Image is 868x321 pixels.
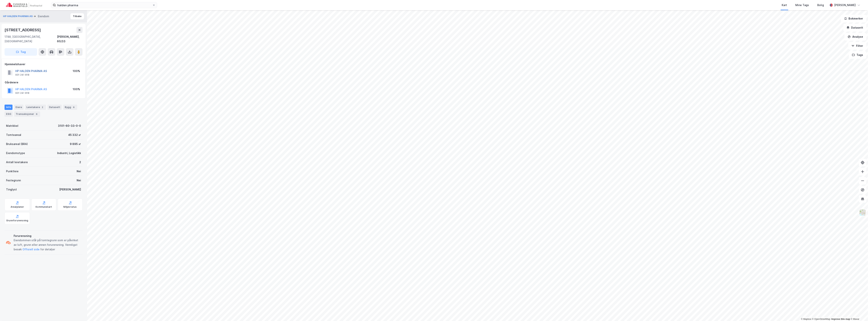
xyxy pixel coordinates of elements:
[796,3,809,7] div: Mine Tags
[68,133,81,137] div: 45 332 ㎡
[5,34,57,44] div: 1788, [GEOGRAPHIC_DATA], [GEOGRAPHIC_DATA]
[15,73,29,76] div: 931 241 818
[14,105,23,110] div: Eiere
[70,13,84,19] button: Tilbake
[5,105,12,110] div: Info
[72,105,76,109] div: 6
[6,169,19,174] div: Punktleie
[56,2,152,8] input: Søk på adresse, matrikkel, gårdeiere, leietakere eller personer
[849,303,868,321] iframe: Chat Widget
[73,87,80,92] div: 100%
[6,2,42,8] img: cushman-wakefield-realkapital-logo.202ea83816669bd177139c58696a8fa1.svg
[812,318,831,320] a: OpenStreetMap
[79,160,81,164] div: 2
[57,151,81,155] div: Industri, Logistikk
[6,124,18,128] div: Matrikkel
[14,111,40,117] div: Transaksjoner
[73,69,80,73] div: 100%
[6,187,17,192] div: Tinglyst
[6,178,21,183] div: Festegrunn
[782,3,787,7] div: Kart
[3,14,34,18] button: HP HALDEN PHARMA AS
[5,48,37,56] button: Tag
[58,124,81,128] div: 3101-60-33-0-0
[63,105,77,110] div: Bygg
[841,15,866,22] button: Bokmerker
[5,111,13,117] div: ESG
[36,205,52,208] div: Kommunekart
[817,3,824,7] div: Bolig
[6,219,28,222] div: Grunnforurensning
[6,133,21,137] div: Tomteareal
[15,92,29,95] div: 931 241 818
[5,80,82,85] div: Gårdeiere
[849,303,868,321] div: Kontrollprogram for chat
[48,105,62,110] div: Datasett
[5,27,42,33] div: [STREET_ADDRESS]
[834,3,856,7] div: [PERSON_NAME]
[801,318,811,320] a: Mapbox
[6,160,28,164] div: Antall leietakere
[59,187,81,192] div: [PERSON_NAME]
[77,169,81,174] div: Nei
[5,62,82,67] div: Hjemmelshaver
[14,238,81,252] div: Eiendommen står på tomtegrunn som er påvirket av luft, grunn eller annen forurensning. Vennligst ...
[70,142,81,146] div: 9 895 ㎡
[843,24,866,31] button: Datasett
[6,151,25,155] div: Eiendomstype
[64,205,77,208] div: Miljøstatus
[35,112,39,116] div: 6
[845,33,866,41] button: Analyse
[11,205,24,208] div: Arealplaner
[14,234,81,238] div: Forurensning
[77,178,81,183] div: Nei
[38,14,49,19] div: Eiendom
[57,34,83,44] div: [PERSON_NAME], 60/33
[849,51,866,59] button: Tags
[848,42,866,50] button: Filter
[41,105,44,109] div: 2
[859,209,866,216] img: Z
[831,318,850,320] a: Improve this map
[6,142,28,146] div: Bruksareal (BRA)
[25,105,46,110] div: Leietakere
